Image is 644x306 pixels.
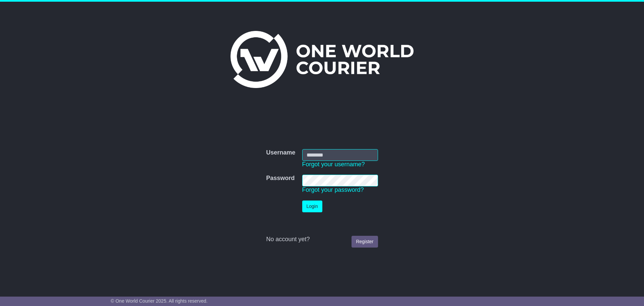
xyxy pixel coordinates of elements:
a: Register [352,236,378,248]
a: Forgot your password? [302,186,364,193]
img: One World [230,31,414,88]
span: © One World Courier 2025. All rights reserved. [111,298,208,304]
label: Password [266,175,294,182]
a: Forgot your username? [302,161,365,168]
button: Login [302,201,322,212]
label: Username [266,149,295,157]
div: No account yet? [266,236,378,243]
